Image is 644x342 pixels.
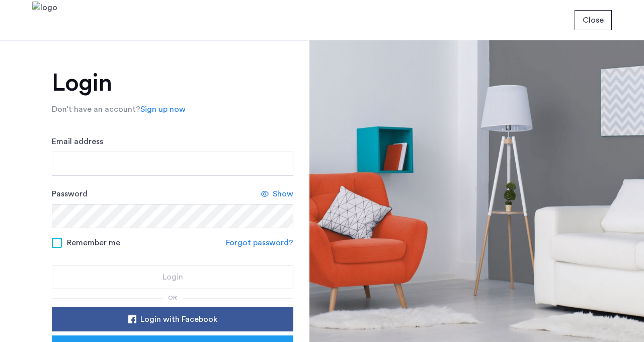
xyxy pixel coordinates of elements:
button: button [575,10,612,30]
span: Show [273,188,293,200]
a: Forgot password? [226,237,293,249]
span: Don’t have an account? [52,105,140,113]
label: Email address [52,135,103,148]
a: Sign up now [140,103,186,115]
span: Remember me [67,237,120,249]
label: Password [52,188,88,200]
span: Login [163,271,183,283]
span: Login with Facebook [140,313,217,325]
button: button [52,265,293,289]
button: button [52,307,293,331]
span: Close [583,14,604,26]
img: logo [32,2,57,39]
span: or [168,295,177,301]
h1: Login [52,71,293,95]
